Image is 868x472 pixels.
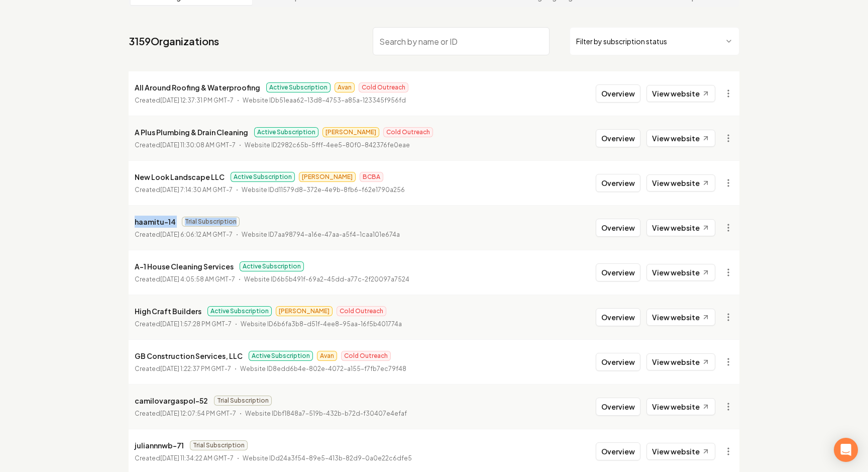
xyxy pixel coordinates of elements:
p: Website ID d24a3f54-89e5-413b-82d9-0a0e22c6dfe5 [243,453,412,463]
button: Overview [596,84,640,103]
button: Overview [596,129,640,147]
span: Trial Subscription [214,396,272,406]
span: Cold Outreach [341,351,391,361]
p: Created [135,140,236,150]
p: Created [135,96,234,106]
p: A Plus Plumbing & Drain Cleaning [135,126,248,138]
span: Cold Outreach [337,306,386,316]
a: 3159Organizations [129,34,219,48]
span: [PERSON_NAME] [322,127,379,137]
time: [DATE] 11:34:22 AM GMT-7 [160,454,234,462]
span: [PERSON_NAME] [276,306,333,316]
a: View website [646,443,715,460]
a: View website [646,130,715,147]
span: Active Subscription [231,172,295,182]
time: [DATE] 1:22:37 PM GMT-7 [160,365,231,372]
time: [DATE] 1:57:28 PM GMT-7 [160,320,232,328]
p: Website ID d11579d8-372e-4e9b-8fb6-f62e1790a256 [242,185,405,195]
p: Created [135,364,231,374]
span: Cold Outreach [359,82,408,92]
p: juliannnwb-71 [135,439,184,451]
span: Trial Subscription [190,440,248,450]
p: Website ID 6b6fa3b8-d51f-4ee8-95aa-16f5b401774a [241,319,402,329]
button: Overview [596,174,640,192]
button: Overview [596,219,640,237]
p: Website ID bf1848a7-519b-432b-b72d-f30407e4efaf [245,409,407,419]
a: View website [646,174,715,192]
input: Search by name or ID [373,27,550,55]
a: View website [646,398,715,415]
a: View website [646,353,715,370]
p: Created [135,274,235,285]
p: Created [135,453,234,463]
p: Created [135,319,232,329]
p: Created [135,185,233,195]
span: Trial Subscription [182,217,240,227]
a: View website [646,264,715,281]
p: Created [135,230,233,240]
p: All Around Roofing & Waterproofing [135,81,260,93]
span: BCBA [360,172,383,182]
a: View website [646,309,715,326]
a: View website [646,219,715,236]
time: [DATE] 6:06:12 AM GMT-7 [160,231,233,238]
span: Avan [317,351,337,361]
button: Overview [596,398,640,416]
button: Overview [596,442,640,460]
div: Open Intercom Messenger [834,438,858,462]
time: [DATE] 7:14:30 AM GMT-7 [160,186,233,194]
time: [DATE] 11:30:08 AM GMT-7 [160,141,236,149]
p: Website ID b51eaa62-13d8-4753-a85a-123345f956fd [243,96,406,106]
button: Overview [596,308,640,326]
time: [DATE] 12:07:54 PM GMT-7 [160,410,236,417]
span: Active Subscription [249,351,313,361]
span: Active Subscription [254,127,318,137]
p: Website ID 8edd6b4e-802e-4072-a155-f7fb7ec79f48 [240,364,406,374]
p: GB Construction Services, LLC [135,350,243,362]
span: Avan [335,82,355,92]
p: High Craft Builders [135,305,201,317]
p: haamitu-14 [135,216,176,228]
span: [PERSON_NAME] [299,172,356,182]
span: Active Subscription [240,261,304,271]
span: Active Subscription [207,306,272,316]
p: camilovargaspol-52 [135,395,208,407]
button: Overview [596,353,640,371]
p: Website ID 2982c65b-5fff-4ee5-80f0-842376fe0eae [245,140,410,150]
p: Website ID 6b5b491f-69a2-45dd-a77c-2f20097a7524 [244,274,409,285]
p: New Look Landscape LLC [135,171,225,183]
p: Website ID 7aa98794-a16e-47aa-a5f4-1caa101e674a [242,230,400,240]
span: Active Subscription [266,82,331,92]
a: View website [646,85,715,102]
p: A-1 House Cleaning Services [135,260,234,272]
time: [DATE] 4:05:58 AM GMT-7 [160,275,235,283]
p: Created [135,409,236,419]
button: Overview [596,263,640,281]
time: [DATE] 12:37:31 PM GMT-7 [160,97,234,104]
span: Cold Outreach [383,127,433,137]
